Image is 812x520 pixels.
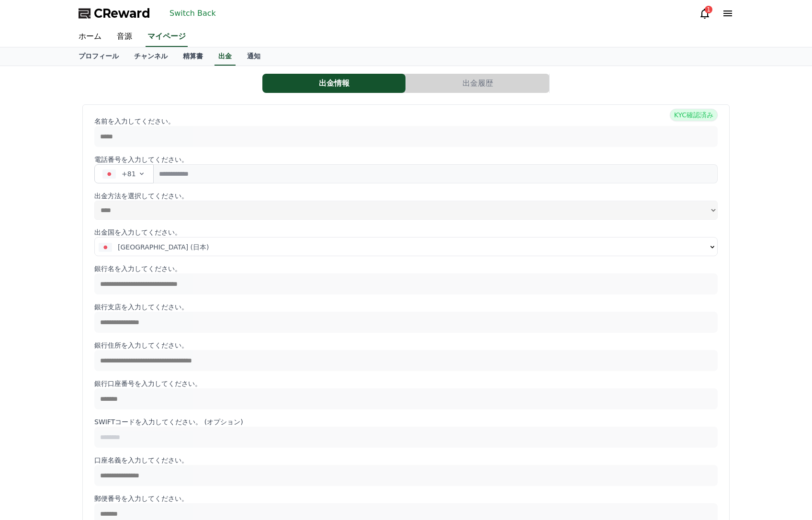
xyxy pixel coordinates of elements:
a: CReward [79,6,150,21]
button: 出金情報 [262,74,406,93]
p: 口座名義を入力してください。 [94,455,718,465]
p: 銀行支店を入力してください。 [94,302,718,312]
button: Switch Back [166,6,220,21]
a: 音源 [109,27,140,47]
a: 精算書 [175,47,211,66]
a: マイページ [146,27,188,47]
a: 通知 [239,47,268,66]
a: 出金 [214,47,236,66]
a: 1 [699,8,710,19]
span: +81 [122,169,136,179]
span: KYC確認済み [670,109,718,121]
span: [GEOGRAPHIC_DATA] (日本) [118,242,209,252]
a: チャンネル [126,47,175,66]
p: 銀行名を入力してください。 [94,264,718,273]
p: 銀行口座番号を入力してください。 [94,379,718,388]
p: 名前を入力してください。 [94,116,718,126]
p: 出金国を入力してください。 [94,227,718,237]
p: 出金方法を選択してください。 [94,191,718,201]
a: プロフィール [71,47,126,66]
p: 銀行住所を入力してください。 [94,340,718,350]
p: SWIFTコードを入力してください。 (オプション) [94,417,718,427]
button: 出金履歴 [406,74,549,93]
p: 電話番号を入力してください。 [94,155,718,164]
div: 1 [705,6,712,13]
p: 郵便番号を入力してください。 [94,494,718,503]
a: ホーム [71,27,109,47]
span: CReward [94,6,150,21]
